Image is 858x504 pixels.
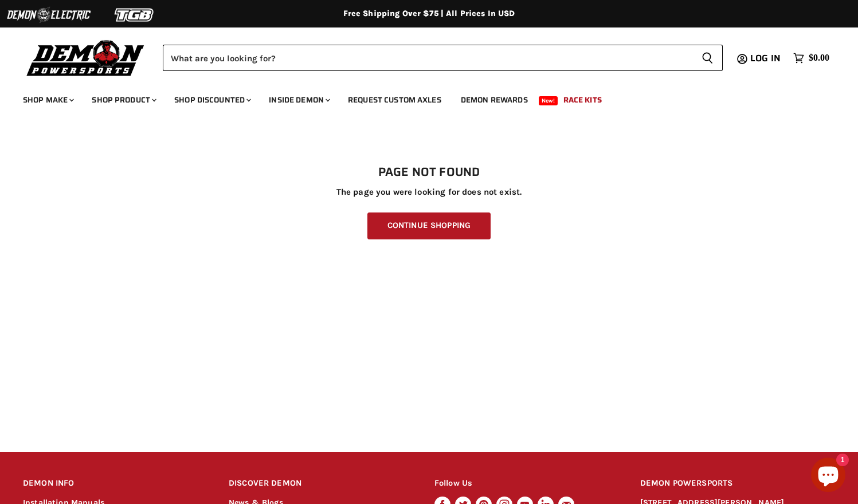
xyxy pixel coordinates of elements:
input: Search [163,45,692,71]
p: The page you were looking for does not exist. [23,187,835,197]
a: Demon Rewards [452,88,536,112]
h2: Follow Us [434,470,618,497]
form: Product [163,45,723,71]
h2: DEMON POWERSPORTS [640,470,835,497]
span: New! [539,96,558,105]
a: Shop Product [83,88,163,112]
a: Log in [745,53,788,64]
img: Demon Electric Logo 2 [6,4,92,26]
a: Continue Shopping [367,212,491,239]
span: $0.00 [809,53,829,64]
a: Race Kits [555,88,610,112]
a: Shop Discounted [166,88,258,112]
a: Inside Demon [260,88,337,112]
a: Shop Make [14,88,81,112]
h2: DISCOVER DEMON [229,470,413,497]
img: TGB Logo 2 [92,4,178,26]
button: Search [692,45,723,71]
img: Demon Powersports [23,37,148,78]
inbox-online-store-chat: Shopify online store chat [808,458,849,495]
span: Log in [750,51,781,65]
a: Request Custom Axles [339,88,450,112]
ul: Main menu [14,84,826,112]
a: $0.00 [788,50,835,66]
h1: Page not found [23,166,835,179]
h2: DEMON INFO [23,470,207,497]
